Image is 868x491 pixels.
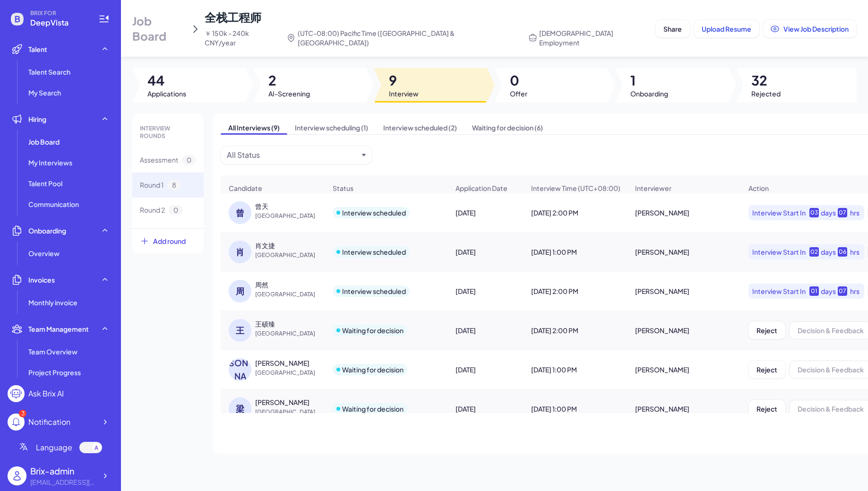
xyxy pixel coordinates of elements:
span: [GEOGRAPHIC_DATA] [255,368,326,378]
span: Talent Search [28,67,70,77]
div: 01 [809,286,819,296]
span: My Interviews [28,158,72,167]
span: 2 [268,72,310,89]
span: Assessment [140,155,178,165]
div: hrs [849,247,860,257]
span: 1 [630,72,668,89]
span: Rejected [751,89,781,98]
div: [DATE] [448,278,523,304]
div: [PERSON_NAME] [627,396,740,422]
span: (UTC-08:00) Pacific Time ([GEOGRAPHIC_DATA] & [GEOGRAPHIC_DATA]) [298,28,521,47]
div: Interview scheduled [342,208,406,217]
div: [DATE] 2:00 PM [524,199,627,226]
span: Interview Start In [752,286,806,296]
span: Reject [756,326,777,335]
span: Interview Start In [752,247,806,257]
span: Add round [153,236,186,246]
span: Hiring [28,114,46,124]
div: [DATE] [448,396,523,422]
span: 0 [182,155,196,165]
button: Reject [748,361,785,379]
span: Share [663,25,682,33]
div: 肖文捷 [255,241,275,250]
div: Waiting for decision [342,326,404,335]
span: Invoices [28,275,55,284]
span: [GEOGRAPHIC_DATA] [255,211,326,221]
span: [GEOGRAPHIC_DATA] [255,290,326,299]
span: 44 [147,72,186,89]
div: [DATE] [448,356,523,383]
span: Talent [28,44,47,54]
span: All Interviews (9) [221,121,287,134]
div: [DATE] [448,239,523,265]
span: Interview scheduled (2) [376,121,464,134]
span: [DEMOGRAPHIC_DATA] Employment [539,28,652,47]
div: [DATE] 2:00 PM [524,278,627,304]
div: [DATE] 1:00 PM [524,239,627,265]
div: All Status [227,149,260,161]
span: Team Management [28,324,89,334]
div: [PERSON_NAME] [229,358,251,381]
span: My Search [28,88,61,97]
span: Interview Start In [752,208,806,217]
img: user_logo.png [8,466,26,485]
span: Waiting for decision (6) [464,121,550,134]
span: 9 [389,72,419,89]
button: All Status [227,149,358,161]
button: Reject [748,321,785,339]
div: 周 [229,280,251,302]
div: [DATE] [448,317,523,344]
span: 8 [167,180,181,190]
span: Upload Resume [702,25,751,33]
span: Job Board [132,13,186,43]
span: Round 1 [140,180,163,190]
span: Reject [756,405,777,413]
span: Candidate [229,183,262,193]
div: 曾天 [255,201,268,211]
div: [DATE] 1:00 PM [524,356,627,383]
div: 曾 [229,201,251,224]
div: hrs [849,208,860,217]
div: 02 [809,247,819,257]
div: [PERSON_NAME] [627,356,740,383]
span: Interviewer [635,183,671,193]
div: 07 [838,286,847,296]
span: Offer [510,89,527,98]
span: Applications [147,89,186,98]
button: Share [655,20,690,38]
div: [PERSON_NAME] [627,278,740,304]
span: Interview Time (UTC+08:00) [531,183,620,193]
span: View Job Description [783,25,849,33]
span: Communication [28,199,79,209]
div: 肖 [229,241,251,263]
span: Round 2 [140,205,165,215]
div: Ask Brix AI [28,388,64,399]
button: Upload Resume [694,20,759,38]
span: 32 [751,72,781,89]
div: flora@joinbrix.com [30,477,96,487]
div: 梁 [229,397,251,420]
span: Reject [756,365,777,374]
span: Application Date [455,183,507,193]
span: Team Overview [28,347,77,356]
span: 0 [169,205,183,215]
span: BRIX FOR [30,9,87,17]
span: [GEOGRAPHIC_DATA] [255,407,326,417]
span: Status [333,183,353,193]
div: [DATE] 2:00 PM [524,317,627,344]
span: Interview [389,89,419,98]
span: 全栈工程师 [205,10,261,24]
span: [GEOGRAPHIC_DATA] [255,250,326,260]
span: Onboarding [28,226,66,235]
button: View Job Description [763,20,857,38]
div: [PERSON_NAME] [627,239,740,265]
div: 07 [838,208,847,217]
div: days [821,247,836,257]
div: [DATE] [448,199,523,226]
div: 3 [19,410,26,417]
div: 周然 [255,280,268,289]
div: 王硕臻 [255,319,275,328]
div: [PERSON_NAME] [627,317,740,344]
span: Action [748,183,769,193]
span: Project Progress [28,368,81,377]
